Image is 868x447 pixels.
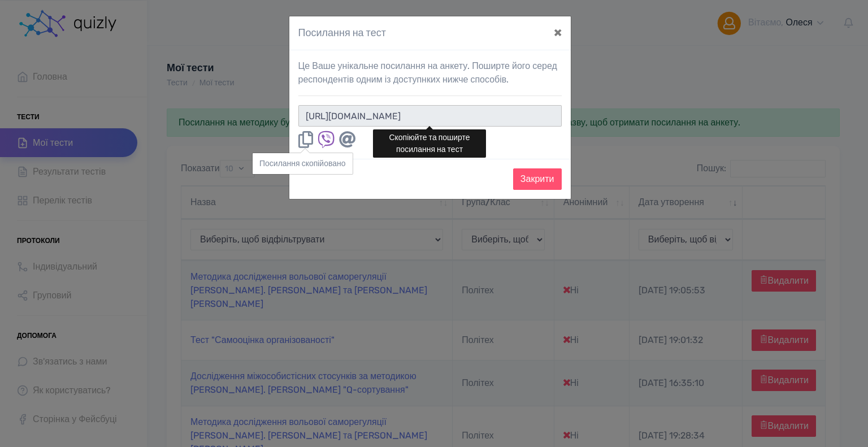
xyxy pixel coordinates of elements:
[513,168,562,190] button: Закрити
[253,153,353,174] div: Посилання скопiйовано
[298,59,562,86] p: Це Ваше унікальне посилання на анкету. Поширте його серед респондентів одним із доступнких нижче ...
[545,16,571,48] button: ×
[373,129,486,158] div: Скопіюйте та поширте посилання на тест
[298,25,386,41] h4: Посилання на тест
